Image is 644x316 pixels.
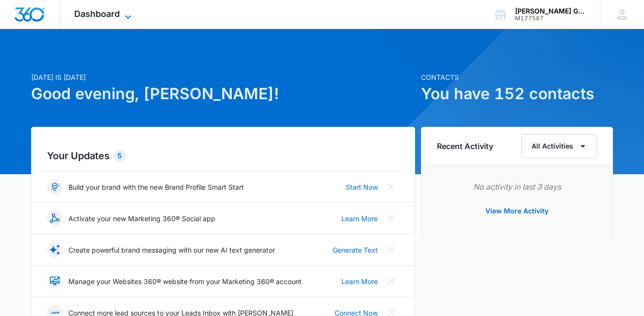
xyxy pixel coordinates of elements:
p: Activate your new Marketing 360® Social app [68,213,215,224]
button: Close [384,273,399,289]
h2: Your Updates [47,149,399,163]
p: No activity in last 3 days [437,181,597,193]
a: Generate Text [333,245,378,255]
div: 5 [113,150,126,162]
button: Close [384,179,399,195]
a: Start Now [346,182,378,192]
h1: Good evening, [PERSON_NAME]! [31,82,415,105]
button: View More Activity [476,199,558,223]
p: [DATE] is [DATE] [31,72,415,82]
p: Create powerful brand messaging with our new AI text generator [68,245,275,255]
h6: Recent Activity [437,140,493,152]
h1: You have 152 contacts [421,82,613,105]
p: Build your brand with the new Brand Profile Smart Start [68,182,244,192]
div: account name [515,7,586,15]
button: Close [384,242,399,257]
div: account id [515,15,586,22]
button: Close [384,211,399,226]
p: Contacts [421,72,613,82]
span: Dashboard [74,9,120,19]
a: Learn More [341,276,378,286]
button: All Activities [521,134,597,158]
p: Manage your Websites 360® website from your Marketing 360® account [68,276,302,286]
a: Learn More [341,213,378,224]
